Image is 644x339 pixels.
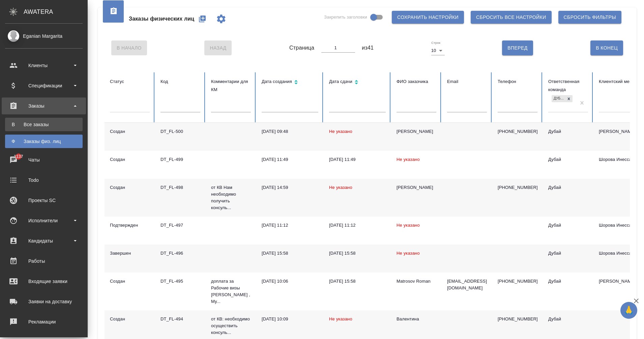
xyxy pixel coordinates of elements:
[110,222,150,229] div: Подтвержден
[24,5,88,19] div: AWATERA
[262,278,318,285] div: [DATE] 10:06
[397,78,436,86] div: ФИО заказчика
[558,11,621,24] button: Сбросить фильтры
[262,78,318,87] div: Сортировка
[110,278,150,285] div: Создан
[2,293,86,310] a: Заявки на доставку
[8,138,79,145] div: Заказы физ. лиц
[129,15,194,23] span: Заказы физических лиц
[5,276,83,286] div: Входящие заявки
[160,156,200,163] div: DT_FL-499
[2,313,86,330] a: Рекламации
[110,78,150,86] div: Статус
[5,195,83,205] div: Проекты SC
[548,156,588,163] div: Дубай
[2,253,86,270] a: Работы
[110,156,150,163] div: Создан
[110,316,150,322] div: Создан
[447,278,487,291] p: [EMAIL_ADDRESS][DOMAIN_NAME]
[329,185,352,190] span: Не указано
[397,278,436,285] div: Matrosov Roman
[5,317,83,327] div: Рекламации
[397,251,420,256] span: Не указано
[498,184,537,191] p: [PHONE_NUMBER]
[498,316,537,322] p: [PHONE_NUMBER]
[110,250,150,257] div: Завершен
[548,316,588,322] div: Дубай
[5,216,83,226] div: Исполнители
[498,78,537,86] div: Телефон
[324,14,367,21] span: Закрепить заголовки
[498,278,537,285] p: [PHONE_NUMBER]
[498,128,537,135] p: [PHONE_NUMBER]
[194,11,210,27] button: Создать
[397,128,436,135] div: [PERSON_NAME]
[8,121,79,128] div: Все заказы
[2,192,86,209] a: Проекты SC
[110,184,150,191] div: Создан
[262,222,318,229] div: [DATE] 11:12
[397,13,459,22] span: Сохранить настройки
[289,44,314,52] span: Страница
[329,156,386,163] div: [DATE] 11:49
[5,155,83,165] div: Чаты
[160,78,200,86] div: Код
[447,78,487,86] div: Email
[552,95,565,102] div: Дубай
[2,273,86,290] a: Входящие заявки
[329,250,386,257] div: [DATE] 15:58
[5,296,83,307] div: Заявки на доставку
[431,46,445,55] div: 10
[362,44,374,52] span: из 41
[329,278,386,285] div: [DATE] 15:58
[431,41,440,45] label: Строк
[5,118,83,131] a: ВВсе заказы
[392,11,464,24] button: Сохранить настройки
[5,60,83,70] div: Клиенты
[160,184,200,191] div: DT_FL-498
[262,250,318,257] div: [DATE] 15:58
[5,81,83,91] div: Спецификации
[471,11,552,24] button: Сбросить все настройки
[502,40,533,55] button: Вперед
[564,13,616,22] span: Сбросить фильтры
[211,278,251,305] p: доплата за Рабочие визы [PERSON_NAME] , Му...
[548,128,588,135] div: Дубай
[397,316,436,322] div: Валентина
[262,128,318,135] div: [DATE] 09:48
[329,316,352,321] span: Не указано
[329,78,386,87] div: Сортировка
[548,222,588,229] div: Дубай
[623,303,635,317] span: 🙏
[620,302,637,319] button: 🙏
[262,156,318,163] div: [DATE] 11:49
[548,278,588,285] div: Дубай
[548,250,588,257] div: Дубай
[211,78,251,94] div: Комментарии для КМ
[160,222,200,229] div: DT_FL-497
[160,278,200,285] div: DT_FL-495
[397,223,420,228] span: Не указано
[397,184,436,191] div: [PERSON_NAME]
[110,128,150,135] div: Создан
[548,184,588,191] div: Дубай
[329,129,352,134] span: Не указано
[160,250,200,257] div: DT_FL-496
[262,316,318,322] div: [DATE] 10:09
[590,40,623,55] button: В Конец
[5,256,83,266] div: Работы
[476,13,546,22] span: Сбросить все настройки
[211,184,251,211] p: от КВ Нам необходимо получить консуль...
[262,184,318,191] div: [DATE] 14:59
[2,151,86,168] a: 1137Чаты
[5,135,83,148] a: ФЗаказы физ. лиц
[5,175,83,185] div: Todo
[160,316,200,322] div: DT_FL-494
[596,44,618,52] span: В Конец
[160,128,200,135] div: DT_FL-500
[10,153,27,160] span: 1137
[5,236,83,246] div: Кандидаты
[548,78,588,94] div: Ответственная команда
[397,157,420,162] span: Не указано
[507,44,527,52] span: Вперед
